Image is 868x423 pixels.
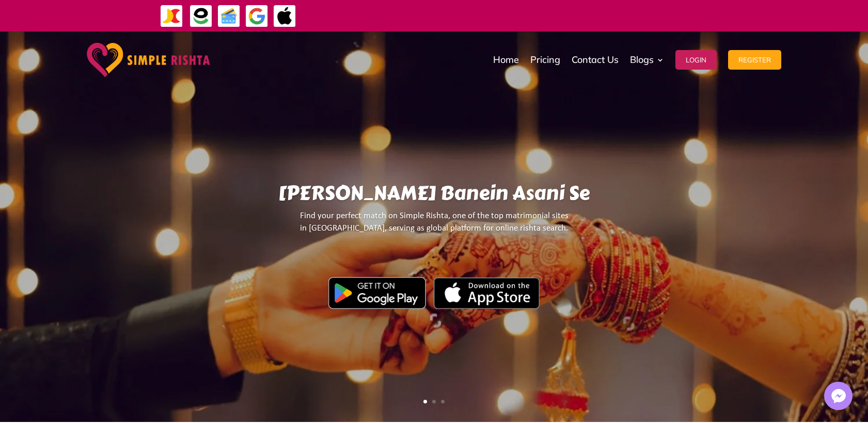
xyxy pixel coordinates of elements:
[630,34,664,86] a: Blogs
[217,5,241,28] img: Credit Cards
[423,400,427,403] a: 1
[525,6,546,24] strong: جاز کیش
[675,50,717,70] button: Login
[113,182,755,210] h1: [PERSON_NAME] Banein Asani Se
[245,5,269,28] img: GooglePay-icon
[728,50,781,70] button: Register
[675,34,717,86] a: Login
[828,386,849,406] img: Messenger
[190,5,213,28] img: EasyPaisa-icon
[328,9,774,22] div: ایپ میں پیمنٹ صرف گوگل پے اور ایپل پے کے ذریعے ممکن ہے۔ ، یا کریڈٹ کارڈ کے ذریعے ویب سائٹ پر ہوگی۔
[441,400,445,403] a: 3
[728,34,781,86] a: Register
[499,6,522,24] strong: ایزی پیسہ
[432,400,436,403] a: 2
[530,34,560,86] a: Pricing
[328,277,426,309] img: Google Play
[160,5,183,28] img: JazzCash-icon
[113,210,755,243] p: Find your perfect match on Simple Rishta, one of the top matrimonial sites in [GEOGRAPHIC_DATA], ...
[273,5,296,28] img: ApplePay-icon
[493,34,519,86] a: Home
[572,34,619,86] a: Contact Us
